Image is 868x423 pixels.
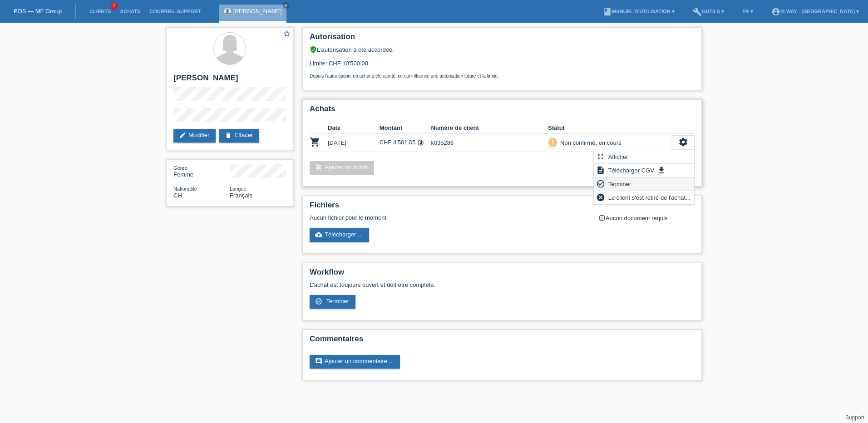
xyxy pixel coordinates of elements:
[219,129,259,143] a: deleteEffacer
[230,192,252,199] span: Français
[14,8,62,15] a: POS — MF Group
[315,164,322,171] i: add_shopping_cart
[603,7,612,16] i: book
[310,137,321,148] i: POSP00027144
[315,358,322,365] i: comment
[431,133,548,152] td: k035286
[310,201,695,214] h2: Fichiers
[310,104,695,118] h2: Achats
[693,7,702,16] i: build
[283,30,291,38] i: star_border
[310,32,695,46] h2: Autorisation
[688,9,729,14] a: buildOutils ▾
[315,231,322,238] i: cloud_upload
[596,179,605,188] i: check_circle_outline
[607,178,633,189] span: Terminer
[283,30,291,39] a: star_border
[284,3,288,8] i: close
[310,228,369,242] a: cloud_uploadTélécharger ...
[657,166,666,175] i: get_app
[310,46,317,53] i: verified_user
[738,9,758,14] a: FR ▾
[310,214,587,221] div: Aucun fichier pour le moment
[85,9,115,14] a: Clients
[310,46,695,53] div: L’autorisation a été accordée.
[598,9,679,14] a: bookManuel d’utilisation ▾
[310,53,695,79] div: Limite: CHF 10'500.00
[548,123,672,133] th: Statut
[678,137,688,147] i: settings
[173,74,286,87] h2: [PERSON_NAME]
[310,334,695,348] h2: Commentaires
[607,151,630,162] span: Afficher
[111,2,118,10] span: 2
[550,139,556,145] i: priority_high
[310,355,400,369] a: commentAjouter un commentaire ...
[598,214,695,221] div: Aucun document requis
[283,2,289,9] a: close
[767,9,863,14] a: account_circlem-way - [GEOGRAPHIC_DATA] ▾
[225,132,232,139] i: delete
[315,298,322,305] i: check_circle_outline
[173,186,197,192] span: Nationalité
[607,165,656,176] span: Télécharger CGV
[145,9,205,14] a: Courriel Support
[173,192,182,199] span: Suisse
[431,123,548,133] th: Numéro de client
[230,186,247,192] span: Langue
[173,129,216,143] a: editModifier
[310,295,355,309] a: check_circle_outline Terminer
[310,161,374,175] a: add_shopping_cartAjouter un achat
[328,133,380,152] td: [DATE]
[417,139,424,146] i: Taux fixes (24 versements)
[179,132,186,139] i: edit
[328,123,380,133] th: Date
[557,138,621,148] div: Non confirmé, en cours
[380,133,431,152] td: CHF 4'501.05
[310,268,695,281] h2: Workflow
[233,8,282,15] a: [PERSON_NAME]
[310,281,695,288] p: L'achat est toujours ouvert et doit être complété.
[115,9,145,14] a: Achats
[310,74,695,79] p: Depuis l’autorisation, un achat a été ajouté, ce qui influence une autorisation future et la limite.
[596,166,605,175] i: description
[596,152,605,161] i: fullscreen
[173,165,187,171] span: Genre
[380,123,431,133] th: Montant
[173,164,230,178] div: Femme
[845,414,864,421] a: Support
[326,298,349,305] span: Terminer
[598,214,606,221] i: info_outline
[771,7,780,16] i: account_circle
